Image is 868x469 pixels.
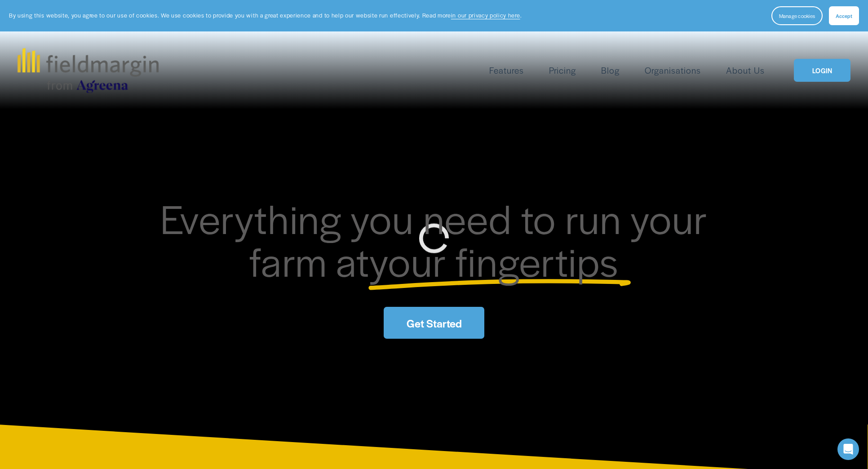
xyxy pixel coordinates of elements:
[9,11,522,20] p: By using this website, you agree to our use of cookies. We use cookies to provide you with a grea...
[160,190,717,289] span: Everything you need to run your farm at
[489,63,524,78] a: folder dropdown
[771,6,823,25] button: Manage cookies
[794,59,850,82] a: LOGIN
[489,64,524,77] span: Features
[645,63,701,78] a: Organisations
[836,12,852,19] span: Accept
[779,12,815,19] span: Manage cookies
[369,232,619,288] span: your fingertips
[726,63,764,78] a: About Us
[451,11,520,19] a: in our privacy policy here
[549,63,576,78] a: Pricing
[601,63,620,78] a: Blog
[18,48,159,93] img: fieldmargin.com
[384,307,484,339] a: Get Started
[829,6,859,25] button: Accept
[837,438,859,460] div: Open Intercom Messenger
